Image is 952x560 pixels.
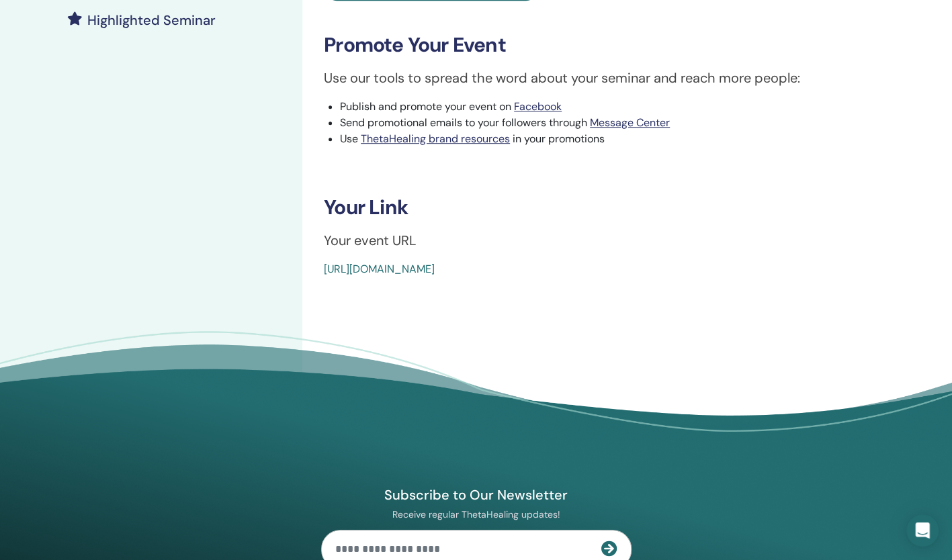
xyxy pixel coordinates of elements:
[340,115,916,131] li: Send promotional emails to your followers through
[87,12,216,28] h4: Highlighted Seminar
[514,99,562,113] a: Facebook
[906,514,939,547] div: Open Intercom Messenger
[324,195,916,220] h3: Your Link
[590,115,670,130] a: Message Center
[324,230,916,250] p: Your event URL
[340,99,916,115] li: Publish and promote your event on
[321,508,632,520] p: Receive regular ThetaHealing updates!
[340,131,916,147] li: Use in your promotions
[361,132,510,146] a: ThetaHealing brand resources
[321,486,632,504] h4: Subscribe to Our Newsletter
[324,262,435,276] a: [URL][DOMAIN_NAME]
[324,33,916,57] h3: Promote Your Event
[324,68,916,88] p: Use our tools to spread the word about your seminar and reach more people:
